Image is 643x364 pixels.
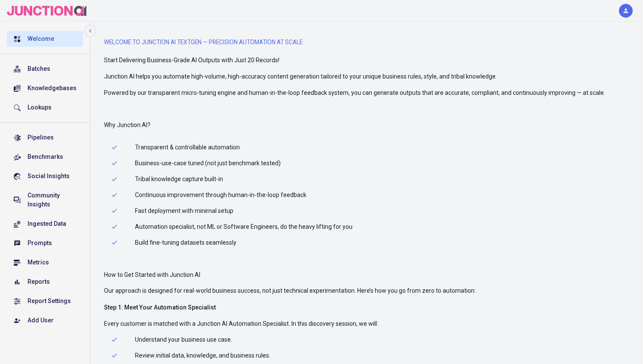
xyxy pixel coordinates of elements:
[135,351,270,360] p: Review initial data, knowledge, and business rules.
[28,277,76,286] div: Reports
[104,88,629,97] p: Powered by our transparent micro-tuning engine and human-in-the-loop feedback system, you can gen...
[135,335,232,344] p: Understand your business use case.
[104,34,629,50] span: Welcome to Junction AI Textgen — Precision Automation at Scale
[104,57,629,64] h4: Start Delivering Business-Grade AI Outputs with Just 20 Records!
[7,149,83,165] a: Benchmarks
[28,64,76,73] div: Batches
[135,143,240,152] p: Transparent & controllable automation
[7,61,83,77] a: Batches
[28,34,76,43] div: Welcome
[135,175,223,184] p: Tribal knowledge capture built-in
[135,238,236,247] p: Build fine-tuning datasets seamlessly
[104,319,629,328] p: Every customer is matched with a Junction AI Automation Specialist. In this discovery session, we...
[28,172,76,181] div: Social Insights
[28,84,76,93] div: Knowledgebases
[28,219,76,228] div: Ingested Data
[7,274,83,290] a: Reports
[7,130,83,146] a: Pipelines
[7,216,83,232] a: Ingested Data
[28,103,76,112] div: Lookups
[7,168,83,184] a: Social Insights
[135,222,352,231] p: Automation specialist, not ML or Software Engineers, do the heavy lifting for you
[28,191,76,209] div: Community Insights
[7,235,83,251] a: Prompts
[28,133,76,142] div: Pipelines
[28,258,76,267] div: Metrics
[104,271,629,279] h4: How to Get Started with Junction AI
[104,285,629,296] h6: Our approach is designed for real-world business success, not just technical experimentation. Her...
[7,5,86,16] img: logo
[7,293,83,309] a: Report Settings
[28,152,76,161] div: Benchmarks
[7,100,83,115] a: Lookups
[104,121,629,129] h4: Why Junction AI?
[104,71,629,82] h6: Junction AI helps you automate high-volume, high-accuracy content generation tailored to your uni...
[7,31,83,47] a: Welcome
[135,159,281,168] p: Business-use-case tuned (not just benchmark tested)
[28,239,76,248] div: Prompts
[104,303,629,312] h6: Step 1: Meet Your Automation Specialist
[7,255,83,270] a: Metrics
[135,191,306,200] p: Continuous improvement through human-in-the-loop feedback
[7,312,83,328] a: Add User
[28,316,76,325] div: Add User
[28,297,76,306] div: Report Settings
[135,206,233,215] p: Fast deployment with minimal setup
[7,80,83,96] a: Knowledgebases
[7,188,83,212] a: Community Insights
